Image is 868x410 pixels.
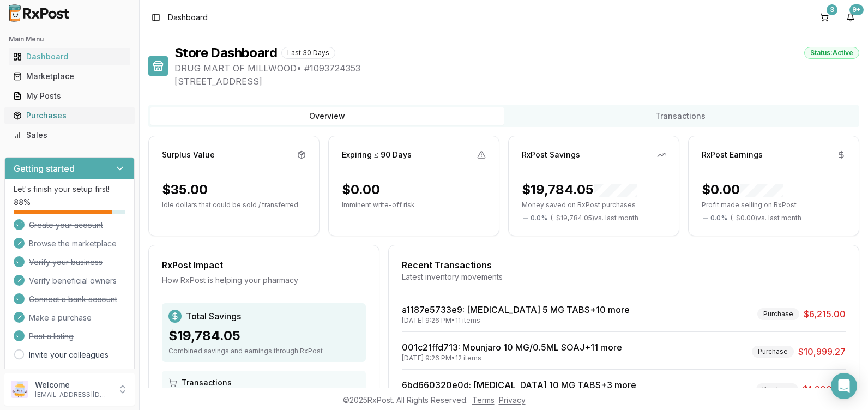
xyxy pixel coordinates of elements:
div: Latest inventory movements [402,272,846,282]
a: a1187e5733e9: [MEDICAL_DATA] 5 MG TABS+10 more [402,304,630,315]
button: Sales [4,126,135,144]
div: $0.00 [342,181,380,198]
a: Marketplace [9,67,130,86]
div: Expiring ≤ 90 Days [342,149,412,160]
div: Purchase [757,308,799,320]
span: Transactions [182,377,232,388]
span: Dashboard [168,12,208,23]
span: DRUG MART OF MILLWOOD • # 1093724353 [174,62,859,75]
div: Purchases [13,110,126,121]
button: My Posts [4,87,135,105]
button: Overview [150,107,504,125]
div: RxPost Savings [522,149,580,160]
div: RxPost Earnings [702,149,763,160]
div: Purchase [756,383,798,395]
span: $1,900.08 [803,383,846,396]
span: Verify your business [29,257,103,268]
div: $35.00 [162,181,208,198]
p: Let's finish your setup first! [14,184,125,195]
button: Dashboard [4,48,135,65]
img: User avatar [11,381,28,398]
button: Transactions [504,107,857,125]
div: Open Intercom Messenger [831,373,857,399]
span: 0.0 % [531,214,547,222]
span: $6,215.00 [804,307,846,321]
div: Sales [13,130,126,141]
button: Purchases [4,107,135,124]
div: Recent Transactions [402,258,846,272]
div: $19,784.05 [522,181,637,198]
div: 9+ [849,4,864,15]
div: Combined savings and earnings through RxPost [168,347,359,355]
span: ( - $0.00 ) vs. last month [731,214,801,222]
h3: Getting started [14,162,75,175]
p: Profit made selling on RxPost [702,201,846,209]
a: 6bd660320e0d: [MEDICAL_DATA] 10 MG TABS+3 more [402,379,636,390]
button: Marketplace [4,68,135,85]
div: My Posts [13,91,126,101]
div: [DATE] 9:26 PM • 12 items [402,354,622,363]
div: Status: Active [804,47,859,59]
img: RxPost Logo [4,4,74,22]
a: Purchases [9,106,130,125]
span: $10,999.27 [798,345,846,358]
span: [STREET_ADDRESS] [174,75,859,88]
p: Welcome [35,379,111,390]
span: ( - $19,784.05 ) vs. last month [551,214,638,222]
a: My Posts [9,86,130,106]
button: 3 [816,9,833,26]
span: Verify beneficial owners [29,275,117,286]
a: Dashboard [9,47,130,67]
p: Imminent write-off risk [342,201,486,209]
a: Invite your colleagues [29,349,108,360]
div: [DATE] 9:26 PM • 11 items [402,316,630,325]
span: 88 % [14,197,31,208]
a: Sales [9,125,130,145]
p: Money saved on RxPost purchases [522,201,666,209]
div: How RxPost is helping your pharmacy [162,275,366,286]
div: RxPost Impact [162,258,366,272]
a: Terms [472,395,495,405]
h2: Main Menu [9,35,130,44]
div: Purchase [752,346,794,358]
nav: breadcrumb [168,12,208,23]
div: $19,784.05 [168,327,359,345]
span: Post a listing [29,331,74,342]
p: [EMAIL_ADDRESS][DOMAIN_NAME] [35,390,111,399]
div: Marketplace [13,71,126,82]
h1: Store Dashboard [174,44,277,62]
div: Dashboard [13,51,126,62]
a: 001c21ffd713: Mounjaro 10 MG/0.5ML SOAJ+11 more [402,342,622,353]
p: Idle dollars that could be sold / transferred [162,201,306,209]
div: 3 [827,4,837,15]
span: Connect a bank account [29,294,117,305]
div: Surplus Value [162,149,215,160]
span: Create your account [29,220,103,231]
span: Total Savings [186,310,241,323]
div: Last 30 Days [281,47,335,59]
span: Make a purchase [29,312,92,323]
span: Browse the marketplace [29,238,117,249]
div: $0.00 [702,181,783,198]
a: Privacy [499,395,526,405]
span: 0.0 % [710,214,727,222]
button: 9+ [842,9,859,26]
